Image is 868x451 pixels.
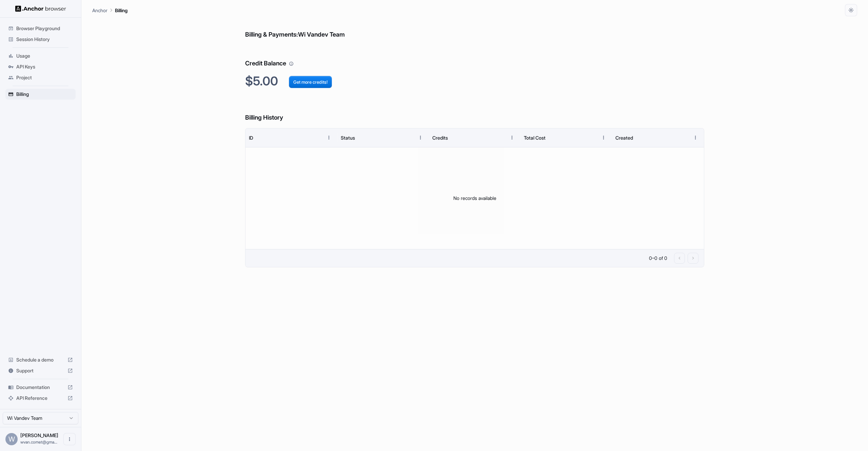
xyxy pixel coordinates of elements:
[5,365,76,376] div: Support
[649,255,667,262] p: 0–0 of 0
[63,433,76,445] button: Open menu
[677,131,689,144] button: Sort
[402,131,414,144] button: Sort
[585,131,597,144] button: Sort
[689,131,702,144] button: Menu
[16,53,73,59] span: Usage
[323,131,335,144] button: Menu
[16,25,73,32] span: Browser Playground
[432,135,448,141] div: Credits
[5,23,76,34] div: Browser Playground
[16,63,73,70] span: API Keys
[245,16,704,40] h6: Billing & Payments: Wi Vandev Team
[289,76,332,88] button: Get more credits!
[5,382,76,393] div: Documentation
[311,131,323,144] button: Sort
[5,433,18,445] div: W
[506,131,518,144] button: Menu
[16,367,65,374] span: Support
[5,89,76,100] div: Billing
[16,36,73,43] span: Session History
[16,74,73,81] span: Project
[494,131,506,144] button: Sort
[5,34,76,45] div: Session History
[20,432,58,438] span: Wi Vandev
[245,74,704,88] h2: $5.00
[524,135,546,141] div: Total Cost
[5,354,76,365] div: Schedule a demo
[5,50,76,61] div: Usage
[5,72,76,83] div: Project
[92,7,107,14] p: Anchor
[5,61,76,72] div: API Keys
[20,439,57,445] span: wvan.comet@gmail.com
[245,147,704,249] div: No records available
[289,61,294,66] svg: Your credit balance will be consumed as you use the API. Visit the usage page to view a breakdown...
[615,135,633,141] div: Created
[341,135,355,141] div: Status
[15,5,66,12] img: Anchor Logo
[16,384,65,391] span: Documentation
[16,356,65,363] span: Schedule a demo
[414,131,427,144] button: Menu
[245,99,704,123] h6: Billing History
[16,91,73,98] span: Billing
[245,45,704,68] h6: Credit Balance
[5,393,76,404] div: API Reference
[92,6,127,14] nav: breadcrumb
[16,395,65,402] span: API Reference
[597,131,610,144] button: Menu
[249,135,253,141] div: ID
[115,7,127,14] p: Billing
